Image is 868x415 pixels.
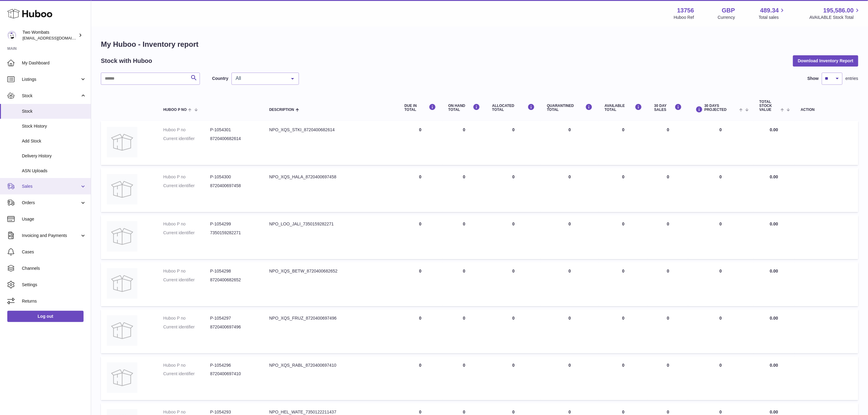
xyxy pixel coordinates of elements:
[688,121,753,165] td: 0
[442,309,486,353] td: 0
[770,269,778,273] span: 0.00
[269,174,392,180] div: NPO_XQS_HALA_8720400697458
[599,262,648,306] td: 0
[22,77,80,82] span: Listings
[793,55,858,66] button: Download Inventory Report
[759,15,786,20] span: Total sales
[163,230,210,236] dt: Current identifier
[568,316,571,321] span: 0
[7,311,84,322] a: Log out
[269,315,392,321] div: NPO_XQS_FRUZ_8720400697496
[210,230,257,236] dd: 7350159282271
[22,36,89,40] span: [EMAIL_ADDRESS][DOMAIN_NAME]
[568,363,571,368] span: 0
[442,215,486,259] td: 0
[7,31,16,40] img: internalAdmin-13756@internal.huboo.com
[163,108,187,112] span: Huboo P no
[163,315,210,321] dt: Huboo P no
[809,6,861,20] a: 195,586.00 AVAILABLE Stock Total
[599,309,648,353] td: 0
[688,215,753,259] td: 0
[163,277,210,283] dt: Current identifier
[22,123,86,129] span: Stock History
[107,221,137,252] img: product image
[770,174,778,179] span: 0.00
[448,104,480,112] div: ON HAND Total
[398,168,442,212] td: 0
[269,108,294,112] span: Description
[22,183,80,189] span: Sales
[846,76,858,81] span: entries
[823,6,854,15] span: 195,586.00
[107,268,137,299] img: product image
[770,127,778,132] span: 0.00
[210,371,257,377] dd: 8720400697410
[568,127,571,132] span: 0
[568,174,571,179] span: 0
[107,127,137,157] img: product image
[648,121,688,165] td: 0
[163,174,210,180] dt: Huboo P no
[801,108,852,112] div: Action
[107,174,137,204] img: product image
[688,309,753,353] td: 0
[22,153,86,159] span: Delivery History
[568,410,571,414] span: 0
[22,29,77,41] div: Two Wombats
[486,356,541,400] td: 0
[486,262,541,306] td: 0
[568,221,571,226] span: 0
[22,298,86,304] span: Returns
[210,127,257,133] dd: P-1054301
[677,6,694,15] strong: 13756
[759,6,786,20] a: 489.34 Total sales
[212,76,228,81] label: Country
[163,371,210,377] dt: Current identifier
[398,262,442,306] td: 0
[718,15,735,20] div: Currency
[547,104,592,112] div: QUARANTINED Total
[210,136,257,142] dd: 8720400682614
[398,121,442,165] td: 0
[101,39,858,49] h1: My Huboo - Inventory report
[269,268,392,274] div: NPO_XQS_BETW_8720400682652
[688,356,753,400] td: 0
[486,215,541,259] td: 0
[599,215,648,259] td: 0
[210,268,257,274] dd: P-1054298
[760,6,779,15] span: 489.34
[163,268,210,274] dt: Huboo P no
[648,356,688,400] td: 0
[22,266,86,271] span: Channels
[22,200,80,206] span: Orders
[648,168,688,212] td: 0
[22,138,86,144] span: Add Stock
[163,324,210,330] dt: Current identifier
[568,269,571,273] span: 0
[599,121,648,165] td: 0
[605,104,642,112] div: AVAILABLE Total
[442,262,486,306] td: 0
[163,221,210,227] dt: Huboo P no
[210,362,257,368] dd: P-1054296
[269,409,392,415] div: NPO_HEL_WATE_7350122211437
[688,168,753,212] td: 0
[404,104,436,112] div: DUE IN TOTAL
[486,121,541,165] td: 0
[210,315,257,321] dd: P-1054297
[107,315,137,346] img: product image
[22,282,86,288] span: Settings
[770,316,778,321] span: 0.00
[486,168,541,212] td: 0
[22,93,80,99] span: Stock
[398,309,442,353] td: 0
[269,221,392,227] div: NPO_LOO_JALI_7350159282271
[398,356,442,400] td: 0
[210,174,257,180] dd: P-1054300
[210,409,257,415] dd: P-1054293
[688,262,753,306] td: 0
[107,362,137,393] img: product image
[648,262,688,306] td: 0
[486,309,541,353] td: 0
[760,100,779,112] span: Total stock value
